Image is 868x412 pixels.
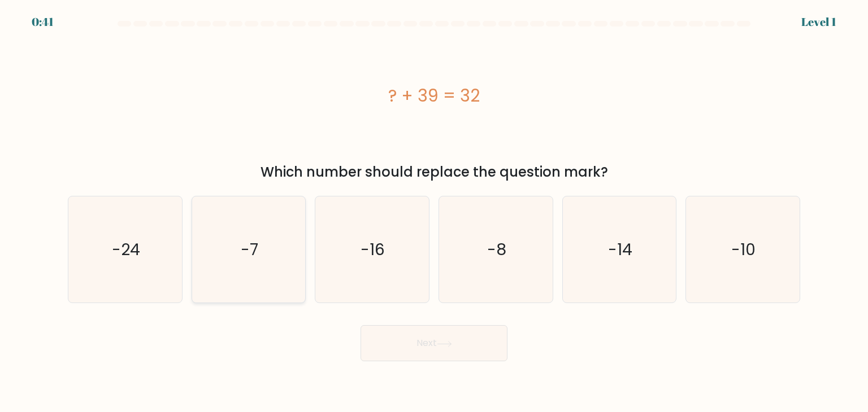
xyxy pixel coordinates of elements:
button: Next [361,325,507,361]
div: ? + 39 = 32 [68,83,800,108]
text: -16 [361,238,385,261]
text: -10 [732,238,756,261]
text: -7 [241,238,258,261]
div: Which number should replace the question mark? [75,162,793,182]
div: 0:41 [32,14,54,30]
div: Level 1 [801,14,836,30]
text: -24 [112,238,140,261]
text: -8 [487,238,506,261]
text: -14 [608,238,632,261]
